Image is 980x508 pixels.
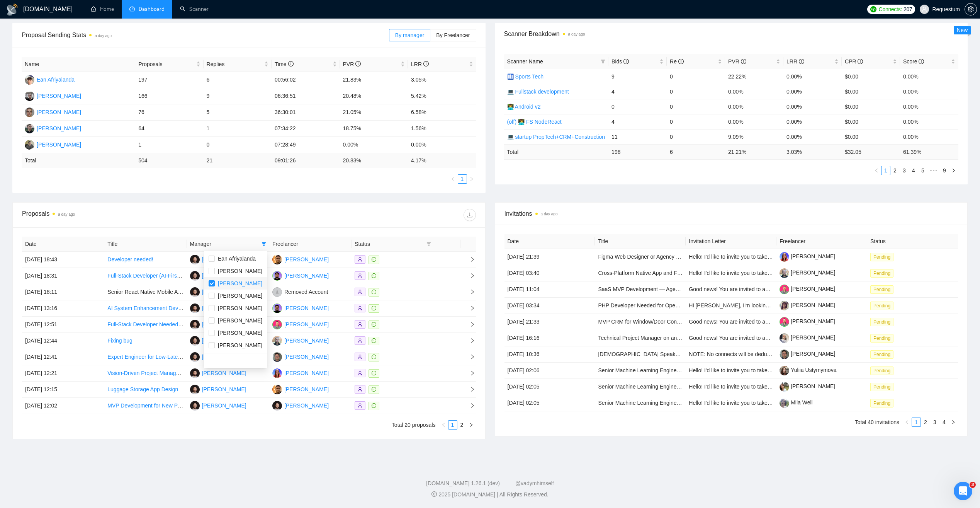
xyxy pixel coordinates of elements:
[965,3,977,15] button: setting
[780,398,789,408] img: c15_Alk2DkHK-JCbRKr5F8g9XbBTS0poqMZUn3hlnyoN4Fo8r6mxpaPCpkOsfZMgXX
[780,285,789,294] img: c1eXUdwHc_WaOcbpPFtMJupqop6zdMumv1o7qBBEoYRQ7Y2b-PMuosOa1Pnj0gGm9V
[598,351,858,357] a: [DEMOGRAPHIC_DATA] Speakers of Tamil – Talent Bench for Future Managed Services Recording Projects
[870,302,897,309] a: Pending
[408,72,476,88] td: 3.05%
[931,418,939,426] a: 3
[507,73,544,80] a: 🛄 Sports Tech
[190,255,200,264] img: AB
[870,6,876,12] img: upwork-logo.png
[725,129,783,144] td: 9.09%
[22,30,389,40] span: Proposal Sending Stats
[741,59,746,64] span: info-circle
[922,7,927,12] span: user
[190,401,200,411] img: AB
[272,287,282,297] img: RA
[900,166,909,175] a: 3
[780,382,789,392] img: c1MyE9vue34k_ZVeLy9Jl4vS4-r2SKSAwhezICMUMHv-l6mz2C5d2_lDkf6FDj-Q03
[372,290,376,294] span: message
[970,482,976,488] span: 3
[218,256,256,262] span: Ean Afriyalanda
[598,286,799,292] a: SaaS MVP Development — Agentic AI BPO for SMEs in the [GEOGRAPHIC_DATA]
[725,99,783,114] td: 0.00%
[355,61,361,66] span: info-circle
[426,242,431,246] span: filter
[467,420,476,430] button: right
[25,125,81,131] a: AS[PERSON_NAME]
[284,336,329,345] div: [PERSON_NAME]
[272,321,329,327] a: DB[PERSON_NAME]
[272,272,329,278] a: IZ[PERSON_NAME]
[372,403,376,408] span: message
[190,385,200,394] img: AB
[190,352,200,362] img: AB
[37,75,75,84] div: Ean Afriyalanda
[939,418,949,427] li: 4
[780,366,789,375] img: c1A1YXFeW4rKCAx-3xl3nEKVNEBJ_N0qy65txT_64hSqlygI7RcR1kUJ3D92sJ_NJl
[284,304,329,312] div: [PERSON_NAME]
[780,286,835,292] a: [PERSON_NAME]
[107,305,271,311] a: AI System Enhancement Developer (PHP, CSS, JS, HTML, MySQL)
[190,320,200,329] img: AB
[783,69,842,84] td: 0.00%
[25,92,81,99] a: VL[PERSON_NAME]
[515,480,554,486] a: @vadymhimself
[870,253,893,261] span: Pending
[951,168,956,173] span: right
[780,367,836,373] a: Yuliia Ustymymova
[507,89,569,95] a: 💻 Fullstack development
[780,253,835,259] a: [PERSON_NAME]
[870,400,897,406] a: Pending
[190,305,246,311] a: AB[PERSON_NAME]
[667,84,725,99] td: 0
[135,88,203,104] td: 166
[272,352,282,362] img: AK
[780,334,835,341] a: [PERSON_NAME]
[107,354,206,360] a: Expert Engineer for Low-Latency Parsing
[954,482,972,500] iframe: Intercom live chat
[568,32,585,36] time: a day ago
[949,166,958,175] li: Next Page
[918,166,927,175] li: 5
[870,302,893,310] span: Pending
[272,320,282,329] img: DB
[272,368,282,378] img: IP
[870,270,897,276] a: Pending
[340,137,408,153] td: 0.00%
[870,384,897,390] a: Pending
[372,306,376,310] span: message
[95,34,112,38] time: a day ago
[372,371,376,375] span: message
[965,6,977,12] a: setting
[190,256,246,262] a: AB[PERSON_NAME]
[957,27,968,33] span: New
[940,166,949,175] li: 9
[204,57,272,72] th: Replies
[138,60,194,68] span: Proposals
[783,129,842,144] td: 0.00%
[927,166,940,175] li: Next 5 Pages
[965,6,977,12] span: setting
[780,318,835,324] a: [PERSON_NAME]
[921,418,930,427] li: 2
[107,321,266,327] a: Full-Stack Developer Needed for Automated Credit Funding Portal
[919,59,924,64] span: info-circle
[940,166,949,175] a: 9
[457,420,467,430] li: 2
[870,399,893,407] span: Pending
[340,88,408,104] td: 20.48%
[190,271,200,281] img: AB
[272,386,329,392] a: OD[PERSON_NAME]
[667,129,725,144] td: 0
[288,61,294,66] span: info-circle
[608,129,667,144] td: 11
[37,108,81,116] div: [PERSON_NAME]
[598,367,818,373] a: Senior Machine Learning Engineer Python Backend Production Algorithms & Data Pipelines
[842,84,900,99] td: $0.00
[202,401,246,410] div: [PERSON_NAME]
[780,399,813,406] a: Mila Well
[799,59,804,64] span: info-circle
[870,285,893,294] span: Pending
[372,338,376,343] span: message
[890,166,900,175] li: 2
[930,418,939,427] li: 3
